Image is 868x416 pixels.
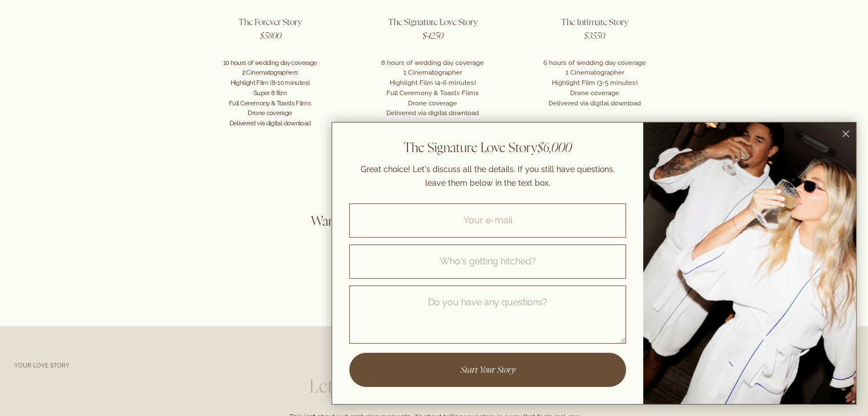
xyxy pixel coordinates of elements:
button: Close dialog window [839,127,853,141]
span: The Signature Love Story [403,142,537,154]
div: Your Love Story [14,361,82,370]
div: Let’s create a movie [204,377,664,398]
button: Start Your Story [349,353,626,387]
div: Want to make your [232,212,637,233]
span: Great choice! Let's discuss all the details. If you still have questions, leave them below in the... [361,165,615,187]
span: $6,000 [537,142,572,154]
